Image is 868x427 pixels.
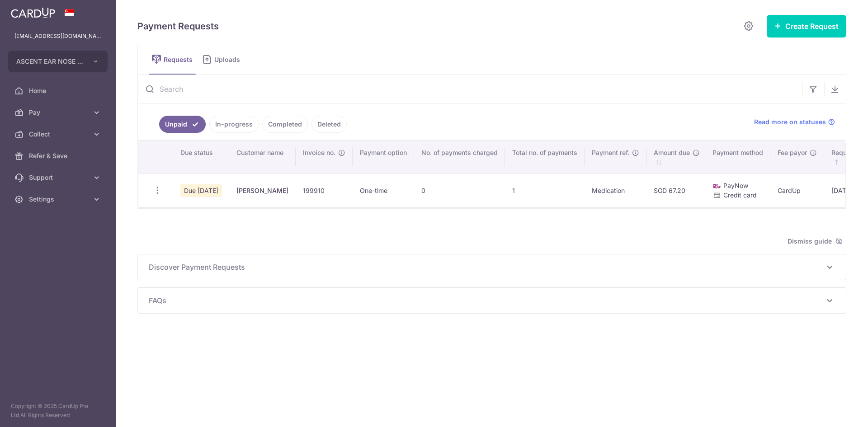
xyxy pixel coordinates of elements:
[149,295,824,306] span: FAQs
[414,174,505,207] td: 0
[512,148,577,157] span: Total no. of payments
[810,400,859,422] iframe: Opens a widget where you can find more information
[209,116,259,133] a: In-progress
[585,174,646,207] td: Medication
[778,148,807,157] span: Fee payor
[770,141,824,174] th: Fee payor
[29,173,89,182] span: Support
[14,32,101,41] p: [EMAIL_ADDRESS][DOMAIN_NAME]
[303,148,335,157] span: Invoice no.
[199,45,246,74] a: Uploads
[788,236,843,247] span: Dismiss guide
[137,19,219,33] h5: Payment Requests
[29,86,89,95] span: Home
[16,57,83,66] span: ASCENT EAR NOSE THROAT SPECIALIST GROUP PTE. LTD.
[505,174,585,207] td: 1
[11,7,55,18] img: CardUp
[754,117,826,127] span: Read more on statuses
[421,148,498,157] span: No. of payments charged
[149,295,835,306] p: FAQs
[29,151,89,160] span: Refer & Save
[164,55,196,64] span: Requests
[360,148,407,157] span: Payment option
[767,15,846,38] button: Create Request
[505,141,585,174] th: Total no. of payments
[159,116,206,133] a: Unpaid
[262,116,308,133] a: Completed
[138,75,802,103] input: Search
[705,141,770,174] th: Payment method
[353,141,414,174] th: Payment option
[29,130,89,139] span: Collect
[214,55,246,64] span: Uploads
[353,174,414,207] td: One-time
[770,174,824,207] td: CardUp
[296,141,353,174] th: Invoice no.
[654,148,690,157] span: Amount due
[712,182,722,191] img: paynow-md-4fe65508ce96feda548756c5ee0e473c78d4820b8ea51387c6e4ad89e58a5e61.png
[229,174,296,207] td: [PERSON_NAME]
[723,182,748,189] span: PayNow
[180,184,222,197] span: Due [DATE]
[296,174,353,207] td: 199910
[8,51,108,72] button: ASCENT EAR NOSE THROAT SPECIALIST GROUP PTE. LTD.
[29,108,89,117] span: Pay
[414,141,505,174] th: No. of payments charged
[173,141,229,174] th: Due status
[592,148,629,157] span: Payment ref.
[754,117,835,127] a: Read more on statuses
[149,262,835,272] p: Discover Payment Requests
[149,262,824,272] span: Discover Payment Requests
[585,141,646,174] th: Payment ref.
[29,195,89,204] span: Settings
[311,116,347,133] a: Deleted
[723,191,757,199] span: Credit card
[646,174,705,207] td: SGD 67.20
[149,45,196,74] a: Requests
[646,141,705,174] th: Amount due : activate to sort column ascending
[229,141,296,174] th: Customer name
